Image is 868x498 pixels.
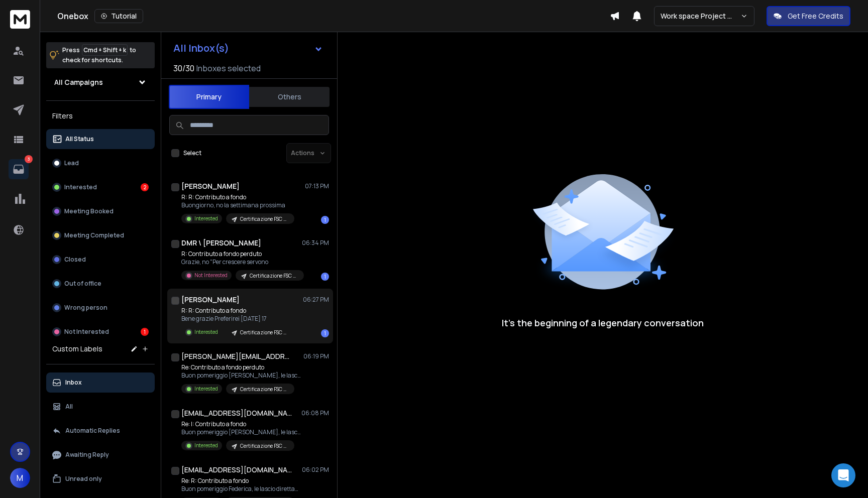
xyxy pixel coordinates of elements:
p: 06:27 PM [303,296,329,304]
h1: All Inbox(s) [173,43,229,53]
p: 3 [25,155,33,163]
div: 1 [321,273,329,281]
button: Closed [46,250,155,270]
h1: [PERSON_NAME][EMAIL_ADDRESS][DOMAIN_NAME] [181,351,292,361]
h3: Custom Labels [52,344,102,354]
button: All Status [46,129,155,149]
button: All Inbox(s) [165,38,331,58]
div: 1 [321,216,329,224]
button: Not Interested1 [46,322,155,342]
p: Awaiting Reply [65,451,109,459]
p: R: Contributo a fondo perduto [181,250,302,258]
label: Select [183,149,201,157]
p: Press to check for shortcuts. [62,45,136,65]
span: Cmd + Shift + k [82,44,128,56]
p: Interested [194,215,218,222]
h1: [PERSON_NAME] [181,295,240,305]
p: 06:08 PM [301,409,329,417]
p: 07:13 PM [305,182,329,190]
p: Unread only [65,475,102,483]
div: Onebox [57,9,610,23]
button: Get Free Credits [767,6,850,26]
p: Buon pomeriggio Federica, le lascio direttamente [181,485,302,493]
p: Certificazione FSC CoC Piemonte -(Tipografia / Stampa / Packaging / Carta) Test 1 [240,442,288,450]
h1: [PERSON_NAME] [181,181,240,191]
p: Bene grazie Preferirei [DATE] 17 [181,315,294,323]
p: Buon pomeriggio [PERSON_NAME], le lascio direttamente [181,428,302,436]
button: All Campaigns [46,72,155,92]
div: 1 [141,328,149,336]
span: 30 / 30 [173,62,194,74]
h3: Filters [46,109,155,123]
div: 2 [141,183,149,191]
button: All [46,397,155,417]
h1: DMR \ [PERSON_NAME] [181,238,261,248]
button: Meeting Completed [46,225,155,245]
a: 3 [9,159,29,179]
button: M [10,468,30,488]
p: 06:19 PM [303,352,329,360]
p: All Status [65,135,94,143]
h3: Inboxes selected [196,62,261,74]
button: Awaiting Reply [46,445,155,465]
button: Wrong person [46,298,155,318]
p: Certificazione FSC CoC Piemonte -(Tipografia / Stampa / Packaging / Carta) Test 1 [240,329,288,336]
h1: [EMAIL_ADDRESS][DOMAIN_NAME] [181,465,292,475]
p: Interested [194,328,218,336]
p: R: R: Contributo a fondo [181,307,294,315]
p: Work space Project Consulting [661,11,740,21]
p: Interested [194,442,218,449]
p: Re: Contributo a fondo perduto [181,363,302,371]
p: Lead [64,159,79,167]
p: Re: R: Contributo a fondo [181,477,302,485]
p: Not Interested [64,328,109,336]
button: Interested2 [46,177,155,197]
div: Open Intercom Messenger [831,463,855,487]
p: 06:34 PM [302,239,329,247]
p: Interested [194,385,218,393]
p: Wrong person [64,304,107,312]
button: Inbox [46,372,155,393]
p: It’s the beginning of a legendary conversation [502,316,704,330]
p: 06:02 PM [302,466,329,474]
p: Closed [64,256,86,264]
p: Certificazione FSC CoC Piemonte -(Tipografia / Stampa / Packaging / Carta) Test 1 [240,386,288,393]
p: Certificazione FSC CoC Piemonte -(Tipografia / Stampa / Packaging / Carta) Test 1 [240,215,288,223]
button: Lead [46,153,155,173]
p: Not Interested [194,272,228,279]
p: Automatic Replies [65,427,120,435]
button: Tutorial [94,9,143,23]
p: Get Free Credits [788,11,843,21]
p: Meeting Completed [64,231,124,239]
h1: [EMAIL_ADDRESS][DOMAIN_NAME] [181,408,292,418]
p: Certificazione FSC CoC Piemonte -(Tipografia / Stampa / Packaging / Carta) Test 1 [250,272,298,280]
button: Primary [169,85,249,109]
p: Out of office [64,280,101,288]
button: Others [249,86,330,108]
p: Interested [64,183,97,191]
button: Out of office [46,274,155,294]
p: Buongiorno, no la settimana prossima [181,201,294,209]
p: Grazie, no "Per crescere servono [181,258,302,266]
p: R: R: Contributo a fondo [181,193,294,201]
p: Inbox [65,379,82,387]
p: Buon pomeriggio [PERSON_NAME], le lascio direttamente [181,371,302,380]
p: All [65,403,73,411]
p: Meeting Booked [64,207,114,215]
p: Re: I: Contributo a fondo [181,420,302,428]
button: Automatic Replies [46,421,155,441]
div: 1 [321,329,329,337]
button: Meeting Booked [46,201,155,221]
button: Unread only [46,469,155,489]
h1: All Campaigns [54,77,103,87]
